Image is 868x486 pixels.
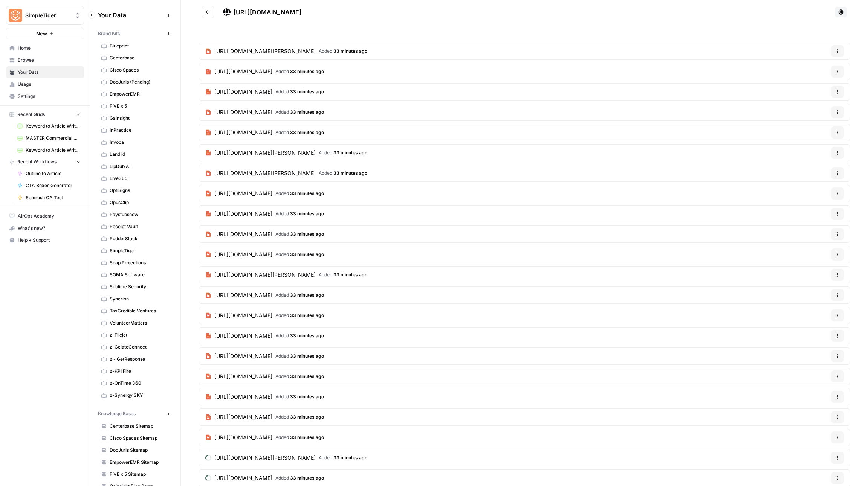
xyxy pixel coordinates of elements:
[214,291,272,299] span: [URL][DOMAIN_NAME]
[98,112,173,124] a: Gainsight
[98,468,173,480] a: FIVE x 5 Sitemap
[14,144,84,156] a: Keyword to Article Writer (I-Q)
[319,149,367,156] span: Added
[98,40,173,52] a: Blueprint
[319,454,367,461] span: Added
[275,129,324,136] span: Added
[98,76,173,88] a: DocJuris (Pending)
[110,151,170,158] span: Land id
[290,190,324,196] span: 33 minutes ago
[275,88,324,95] span: Added
[110,223,170,230] span: Receipt Vault
[110,392,170,399] span: z-Synergy SKY
[6,54,84,66] a: Browse
[214,68,272,75] span: [URL][DOMAIN_NAME]
[26,135,81,142] span: MASTER Commercial Update Grid
[6,222,84,234] div: What's new?
[110,332,170,338] span: z-Filejet
[275,434,324,441] span: Added
[214,251,272,258] span: [URL][DOMAIN_NAME]
[98,410,136,417] span: Knowledge Bases
[6,28,84,39] button: New
[290,312,324,318] span: 33 minutes ago
[18,213,81,219] span: AirOps Academy
[290,414,324,420] span: 33 minutes ago
[98,172,173,184] a: Live365
[199,226,330,242] a: [URL][DOMAIN_NAME]Added 33 minutes ago
[6,109,84,120] button: Recent Grids
[214,88,272,96] span: [URL][DOMAIN_NAME]
[110,380,170,387] span: z-OnTime 360
[98,197,173,209] a: OpusClip
[199,63,330,80] a: [URL][DOMAIN_NAME]Added 33 minutes ago
[319,271,367,278] span: Added
[98,377,173,389] a: z-OnTime 360
[199,368,330,385] a: [URL][DOMAIN_NAME]Added 33 minutes ago
[110,308,170,314] span: TaxCredible Ventures
[214,169,316,177] span: [URL][DOMAIN_NAME][PERSON_NAME]
[98,281,173,293] a: Sublime Security
[98,329,173,341] a: z-Filejet
[290,434,324,440] span: 33 minutes ago
[98,444,173,456] a: DocJuris Sitemap
[26,170,81,177] span: Outline to Article
[110,211,170,218] span: Paystubsnow
[199,104,330,120] a: [URL][DOMAIN_NAME]Added 33 minutes ago
[199,307,330,324] a: [URL][DOMAIN_NAME]Added 33 minutes ago
[290,292,324,298] span: 33 minutes ago
[110,259,170,266] span: Snap Projections
[110,67,170,73] span: Cisco Spaces
[98,305,173,317] a: TaxCredible Ventures
[98,420,173,432] a: Centerbase Sitemap
[6,78,84,90] a: Usage
[26,147,81,154] span: Keyword to Article Writer (I-Q)
[290,353,324,359] span: 33 minutes ago
[275,68,324,75] span: Added
[6,66,84,78] a: Your Data
[333,170,367,176] span: 33 minutes ago
[98,64,173,76] a: Cisco Spaces
[17,111,45,118] span: Recent Grids
[275,292,324,299] span: Added
[14,120,84,132] a: Keyword to Article Writer (R-Z)
[199,124,330,141] a: [URL][DOMAIN_NAME]Added 33 minutes ago
[98,365,173,377] a: z-KPI Fire
[98,221,173,233] a: Receipt Vault
[290,333,324,338] span: 33 minutes ago
[214,312,272,319] span: [URL][DOMAIN_NAME]
[26,182,81,189] span: CTA Boxes Generator
[199,145,373,161] a: [URL][DOMAIN_NAME][PERSON_NAME]Added 33 minutes ago
[110,459,170,466] span: EmpowerEMR Sitemap
[234,8,301,16] span: [URL][DOMAIN_NAME]
[98,52,173,64] a: Centerbase
[333,272,367,277] span: 33 minutes ago
[214,454,316,462] span: [URL][DOMAIN_NAME][PERSON_NAME]
[214,108,272,116] span: [URL][DOMAIN_NAME]
[26,194,81,201] span: Semrush OA Test
[275,475,324,481] span: Added
[25,12,71,19] span: SimpleTiger
[110,423,170,430] span: Centerbase Sitemap
[199,287,330,303] a: [URL][DOMAIN_NAME]Added 33 minutes ago
[275,231,324,238] span: Added
[110,471,170,478] span: FIVE x 5 Sitemap
[98,11,164,20] span: Your Data
[6,6,84,25] button: Workspace: SimpleTiger
[98,353,173,365] a: z - GetResponse
[199,267,373,283] a: [URL][DOMAIN_NAME][PERSON_NAME]Added 33 minutes ago
[290,129,324,135] span: 33 minutes ago
[214,373,272,380] span: [URL][DOMAIN_NAME]
[110,115,170,122] span: Gainsight
[275,393,324,400] span: Added
[110,199,170,206] span: OpusClip
[98,293,173,305] a: Synerion
[6,234,84,246] button: Help + Support
[199,246,330,263] a: [URL][DOMAIN_NAME]Added 33 minutes ago
[98,124,173,136] a: InPractice
[14,180,84,192] a: CTA Boxes Generator
[98,233,173,245] a: RudderStack
[290,89,324,94] span: 33 minutes ago
[319,170,367,177] span: Added
[18,81,81,88] span: Usage
[110,163,170,170] span: LipDub AI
